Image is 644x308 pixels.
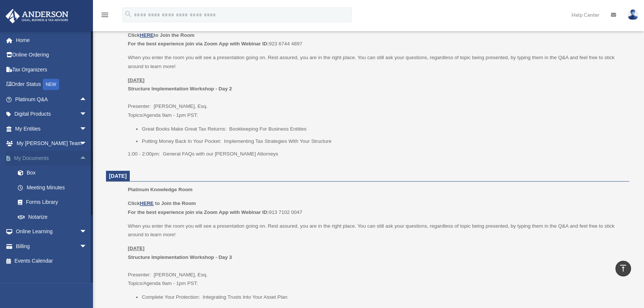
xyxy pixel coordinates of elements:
[80,121,94,137] span: arrow_drop_down
[100,10,109,19] i: menu
[5,48,98,62] a: Online Ordering
[3,9,71,23] img: Anderson Advisors Platinum Portal
[80,92,94,107] span: arrow_drop_up
[80,239,94,254] span: arrow_drop_down
[100,13,109,19] a: menu
[5,254,98,269] a: Events Calendar
[10,195,98,210] a: Forms Library
[109,173,127,179] span: [DATE]
[128,41,269,46] b: For the best experience join via Zoom App with Webinar ID:
[80,107,94,122] span: arrow_drop_down
[5,62,98,77] a: Tax Organizers
[128,53,624,71] p: When you enter the room you will see a presentation going on. Rest assured, you are in the right ...
[140,200,154,206] a: HERE
[5,136,98,151] a: My [PERSON_NAME] Teamarrow_drop_down
[5,107,98,122] a: Digital Productsarrow_drop_down
[619,264,628,273] i: vertical_align_top
[142,137,624,146] li: Putting Money Back In Your Pocket: Implementing Tax Strategies With Your Structure
[5,121,98,136] a: My Entitiesarrow_drop_down
[128,246,145,251] u: [DATE]
[128,187,193,192] span: Platinum Knowledge Room
[128,76,624,120] p: Presenter: [PERSON_NAME], Esq. Topics/Agenda 9am - 1pm PST:
[627,9,638,20] img: User Pic
[128,200,155,206] b: Click
[5,77,98,92] a: Order StatusNEW
[140,32,154,38] a: HERE
[124,10,132,18] i: search
[128,209,269,215] b: For the best experience join via Zoom App with Webinar ID:
[128,32,194,38] b: Click to Join the Room
[5,92,98,107] a: Platinum Q&Aarrow_drop_up
[128,86,232,92] b: Structure Implementation Workshop - Day 2
[80,151,94,166] span: arrow_drop_up
[142,293,624,302] li: Complete Your Protection: Integrating Trusts Into Your Asset Plan
[155,200,196,206] b: to Join the Room
[128,199,624,216] p: 913 7102 0047
[128,150,624,158] p: 1:00 - 2:00pm: General FAQs with our [PERSON_NAME] Attorneys
[80,136,94,151] span: arrow_drop_down
[5,239,98,254] a: Billingarrow_drop_down
[10,209,98,224] a: Notarize
[10,166,98,180] a: Box
[128,222,624,239] p: When you enter the room you will see a presentation going on. Rest assured, you are in the right ...
[128,77,145,83] u: [DATE]
[5,224,98,239] a: Online Learningarrow_drop_down
[5,151,98,166] a: My Documentsarrow_drop_up
[80,224,94,240] span: arrow_drop_down
[128,254,232,260] b: Structure Implementation Workshop - Day 3
[5,33,98,48] a: Home
[615,261,631,276] a: vertical_align_top
[10,180,98,195] a: Meeting Minutes
[128,31,624,48] p: 923 6744 4897
[142,125,624,134] li: Great Books Make Great Tax Returns: Bookkeeping For Business Entities
[43,79,59,90] div: NEW
[128,244,624,288] p: Presenter: [PERSON_NAME], Esq. Topics/Agenda 9am - 1pm PST:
